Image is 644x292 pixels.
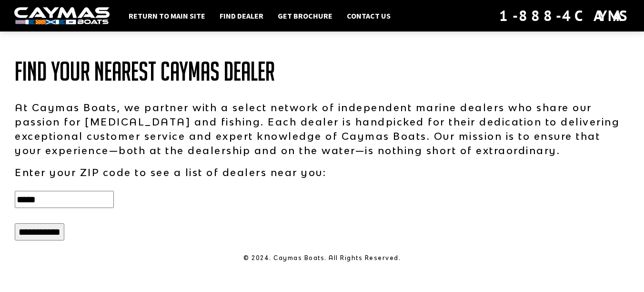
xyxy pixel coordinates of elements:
a: Contact Us [342,10,395,22]
a: Return to main site [124,10,210,22]
p: © 2024. Caymas Boats. All Rights Reserved. [15,254,629,262]
h1: Find Your Nearest Caymas Dealer [15,57,629,86]
a: Get Brochure [273,10,337,22]
p: Enter your ZIP code to see a list of dealers near you: [15,165,629,179]
a: Find Dealer [215,10,268,22]
img: white-logo-c9c8dbefe5ff5ceceb0f0178aa75bf4bb51f6bca0971e226c86eb53dfe498488.png [14,7,110,25]
div: 1-888-4CAYMAS [499,5,630,26]
p: At Caymas Boats, we partner with a select network of independent marine dealers who share our pas... [15,100,629,157]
